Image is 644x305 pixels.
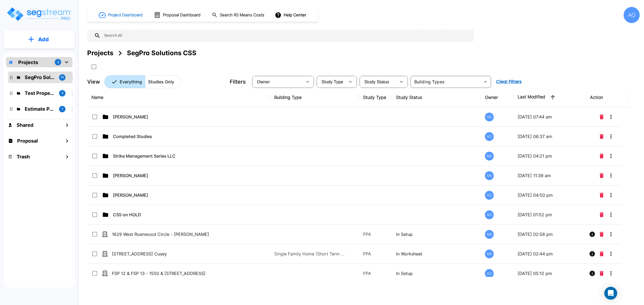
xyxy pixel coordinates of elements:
[598,268,606,279] button: Delete
[104,75,145,88] button: Everything
[482,78,489,85] button: Open
[101,29,471,42] input: Search All
[412,78,481,85] input: Building Types
[89,61,99,72] button: SelectAll
[127,48,196,58] div: SegPro Solutions CSS
[586,88,628,107] th: Action
[361,74,396,89] div: Select
[62,107,63,111] p: 1
[606,229,616,240] button: More-Options
[587,248,598,259] button: Info
[485,132,494,141] div: AO
[18,59,38,66] p: Projects
[113,211,235,218] p: CSS on HOLD
[485,210,494,219] div: AO
[598,190,606,200] button: Delete
[587,229,598,240] button: Info
[598,170,606,181] button: Delete
[148,79,174,85] p: Studies Only
[17,153,30,160] h1: Trash
[359,88,392,107] th: Study Type
[87,78,100,86] p: View
[210,10,267,20] button: Search RS Means Costs
[518,153,581,159] p: [DATE] 04:21 pm
[485,113,494,121] div: MS
[606,190,616,200] button: More-Options
[485,269,494,278] div: AO
[104,75,181,88] div: Platform
[97,9,145,21] button: Project Dashboard
[606,111,616,122] button: More-Options
[598,248,606,259] button: Delete
[113,192,235,198] p: [PERSON_NAME]
[604,287,617,300] div: Open Intercom Messenger
[6,6,72,22] img: Logo
[87,88,270,107] th: Name
[321,80,343,84] span: Study Type
[518,192,581,198] p: [DATE] 04:50 pm
[113,172,235,179] p: [PERSON_NAME]
[120,79,142,85] p: Everything
[518,114,581,120] p: [DATE] 07:44 am
[113,153,235,159] p: Strike Management Series LLC
[624,7,640,23] div: AO
[518,172,581,179] p: [DATE] 11:39 am
[145,75,181,88] button: Studies Only
[253,74,302,89] div: Select
[274,251,347,257] p: Single Family Home (Short Term Residential Rental), Single Family Home Site
[598,131,606,142] button: Delete
[318,74,345,89] div: Select
[25,105,55,113] p: Estimate Property
[113,114,235,120] p: [PERSON_NAME]
[152,9,203,21] button: Proposal Dashboard
[163,12,200,18] h1: Proposal Dashboard
[606,248,616,259] button: More-Options
[396,251,476,257] p: In Worksheet
[485,230,494,239] div: MS
[112,251,234,257] p: [STREET_ADDRESS] Cusey
[606,170,616,181] button: More-Options
[587,268,598,279] button: Info
[606,209,616,220] button: More-Options
[518,270,581,277] p: [DATE] 05:12 pm
[4,32,75,47] button: Add
[598,209,606,220] button: Delete
[57,60,59,65] p: 3
[598,111,606,122] button: Delete
[257,80,270,84] span: Owner
[494,76,524,87] button: Clear Filters
[513,88,586,107] th: Last Modified
[25,74,55,81] p: SegPro Solutions CSS
[270,88,359,107] th: Building Type
[108,12,142,18] h1: Project Dashboard
[485,171,494,180] div: MS
[518,211,581,218] p: [DATE] 01:52 pm
[364,80,389,84] span: Study Status
[112,231,234,237] p: 1629 West Roenwood Circle - [PERSON_NAME]
[363,270,387,277] p: PPA
[485,191,494,200] div: AO
[481,88,514,107] th: Owner
[87,48,113,58] div: Projects
[518,231,581,237] p: [DATE] 02:58 pm
[113,133,235,140] p: Completed Studies
[396,231,476,237] p: In Setup
[396,270,476,277] p: In Setup
[518,133,581,140] p: [DATE] 06:37 am
[112,270,234,277] p: FSP 12 & FSP 13 - 1550 & [STREET_ADDRESS]
[25,90,55,97] p: Test Property Folder
[363,251,387,257] p: PPA
[61,75,64,80] p: 13
[606,151,616,161] button: More-Options
[17,137,38,144] h1: Proposal
[518,251,581,257] p: [DATE] 02:44 pm
[606,131,616,142] button: More-Options
[220,12,264,18] h1: Search RS Means Costs
[363,231,387,237] p: PPA
[485,250,494,258] div: MS
[274,10,308,20] button: Help Center
[598,229,606,240] button: Delete
[61,91,63,95] p: 3
[485,152,494,161] div: MS
[606,268,616,279] button: More-Options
